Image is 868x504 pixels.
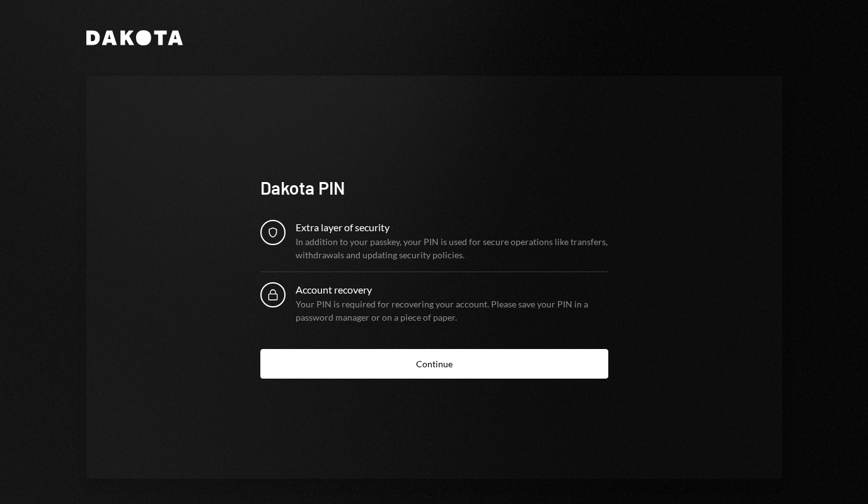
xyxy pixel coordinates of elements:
div: Extra layer of security [296,220,608,235]
div: Your PIN is required for recovering your account. Please save your PIN in a password manager or o... [296,297,608,324]
div: Dakota PIN [260,176,608,200]
div: Account recovery [296,282,608,297]
div: In addition to your passkey, your PIN is used for secure operations like transfers, withdrawals a... [296,235,608,261]
button: Continue [260,349,608,379]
